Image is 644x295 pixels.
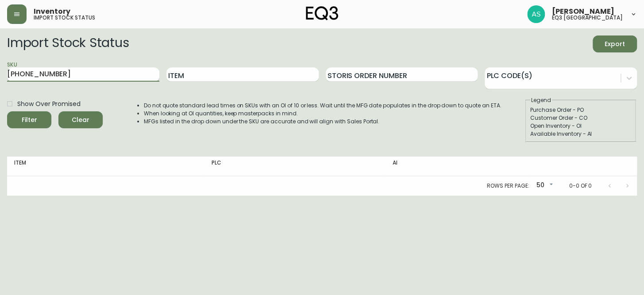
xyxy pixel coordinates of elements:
[58,111,103,128] button: Clear
[7,157,204,176] th: Item
[7,35,129,52] h2: Import Stock Status
[144,102,501,110] li: Do not quote standard lead times on SKUs with an OI of 10 or less. Wait until the MFG date popula...
[530,106,631,114] div: Purchase Order - PO
[66,114,96,126] span: Clear
[530,96,552,104] legend: Legend
[530,122,631,130] div: Open Inventory - OI
[22,114,37,126] div: Filter
[527,5,545,23] img: 9a695023d1d845d0ad25ddb93357a160
[34,15,95,20] h5: import stock status
[34,8,70,15] span: Inventory
[306,6,339,20] img: logo
[552,15,623,20] h5: eq3 [GEOGRAPHIC_DATA]
[569,182,592,190] p: 0-0 of 0
[593,35,637,52] button: Export
[17,99,81,109] span: Show Over Promised
[600,39,630,50] span: Export
[7,111,51,128] button: Filter
[487,182,529,190] p: Rows per page:
[386,157,529,176] th: AI
[144,110,501,118] li: When looking at OI quantities, keep masterpacks in mind.
[530,114,631,122] div: Customer Order - CO
[204,157,386,176] th: PLC
[144,118,501,126] li: MFGs listed in the drop down under the SKU are accurate and will align with Sales Portal.
[530,130,631,138] div: Available Inventory - AI
[532,178,555,193] div: 50
[552,8,614,15] span: [PERSON_NAME]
